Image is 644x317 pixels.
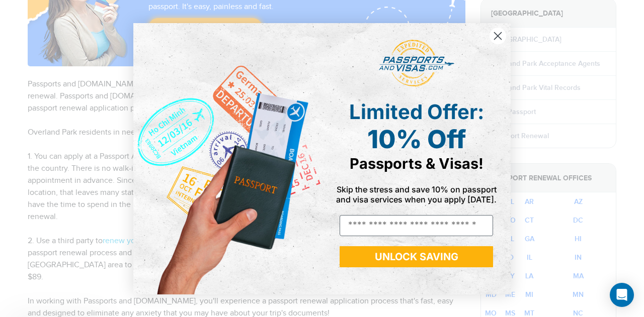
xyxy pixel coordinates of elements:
[379,40,454,87] img: passports and visas
[489,27,507,45] button: Close dialog
[367,124,466,154] span: 10% Off
[349,99,484,124] span: Limited Offer:
[340,246,493,267] button: UNLOCK SAVING
[336,184,497,204] span: Skip the stress and save 10% on passport and visa services when you apply [DATE].
[133,23,322,294] img: de9cda0d-0715-46ca-9a25-073762a91ba7.png
[350,155,484,172] span: Passports & Visas!
[610,283,634,307] div: Open Intercom Messenger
